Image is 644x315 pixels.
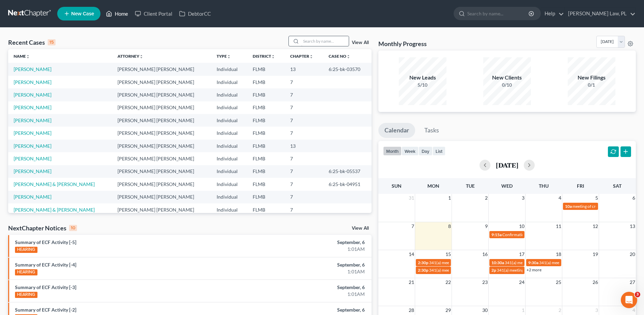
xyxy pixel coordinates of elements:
[14,92,51,98] a: [PERSON_NAME]
[592,222,599,230] span: 12
[635,292,640,297] span: 3
[15,292,37,298] div: HEARING
[539,183,549,189] span: Thu
[418,268,428,273] span: 2:30p
[112,101,211,114] td: [PERSON_NAME] [PERSON_NAME]
[247,88,285,101] td: FLMB
[301,36,349,46] input: Search by name...
[285,63,323,75] td: 13
[253,54,275,59] a: Districtunfold_more
[323,63,371,75] td: 6:25-bk-03570
[112,178,211,190] td: [PERSON_NAME] [PERSON_NAME]
[378,40,427,48] h3: Monthly Progress
[285,140,323,152] td: 13
[247,63,285,75] td: FLMB
[112,114,211,127] td: [PERSON_NAME] [PERSON_NAME]
[253,268,365,275] div: 1:01AM
[8,224,77,232] div: NextChapter Notices
[629,222,636,230] span: 13
[211,191,247,203] td: Individual
[15,247,37,253] div: HEARING
[555,250,562,258] span: 18
[211,88,247,101] td: Individual
[15,284,76,290] a: Summary of ECF Activity [-3]
[429,260,456,265] span: 341(a) meeting
[247,140,285,152] td: FLMB
[447,222,452,230] span: 8
[527,267,541,272] a: +2 more
[565,8,635,20] a: [PERSON_NAME] Law, PL
[8,38,56,46] div: Recent Cases
[112,203,211,216] td: [PERSON_NAME] [PERSON_NAME]
[247,191,285,203] td: FLMB
[419,146,433,156] button: day
[211,63,247,75] td: Individual
[112,76,211,88] td: [PERSON_NAME] [PERSON_NAME]
[253,284,365,291] div: September, 6
[112,165,211,178] td: [PERSON_NAME] [PERSON_NAME]
[285,127,323,139] td: 7
[211,140,247,152] td: Individual
[285,101,323,114] td: 7
[632,306,636,314] span: 4
[26,55,30,59] i: unfold_more
[247,165,285,178] td: FLMB
[14,156,51,161] a: [PERSON_NAME]
[592,250,599,258] span: 19
[346,55,350,59] i: unfold_more
[285,203,323,216] td: 7
[112,88,211,101] td: [PERSON_NAME] [PERSON_NAME]
[518,222,525,230] span: 10
[103,8,131,20] a: Home
[69,225,77,231] div: 10
[112,127,211,139] td: [PERSON_NAME] [PERSON_NAME]
[329,54,350,59] a: Case Nounfold_more
[211,76,247,88] td: Individual
[483,74,531,82] div: New Clients
[285,114,323,127] td: 7
[352,226,369,231] a: View All
[71,11,94,16] span: New Case
[555,278,562,286] span: 25
[14,104,51,110] a: [PERSON_NAME]
[112,152,211,165] td: [PERSON_NAME] [PERSON_NAME]
[541,8,564,20] a: Help
[467,7,530,20] input: Search by name...
[131,8,176,20] a: Client Portal
[253,239,365,246] div: September, 6
[253,246,365,253] div: 1:01AM
[632,194,636,202] span: 6
[484,194,488,202] span: 2
[211,165,247,178] td: Individual
[285,178,323,190] td: 7
[629,278,636,286] span: 27
[447,194,452,202] span: 1
[14,143,51,149] a: [PERSON_NAME]
[595,194,599,202] span: 5
[629,250,636,258] span: 20
[112,191,211,203] td: [PERSON_NAME] [PERSON_NAME]
[285,191,323,203] td: 7
[565,204,572,209] span: 10a
[285,76,323,88] td: 7
[392,183,402,189] span: Sun
[271,55,275,59] i: unfold_more
[518,250,525,258] span: 17
[572,204,608,209] span: meeting of creditors
[491,268,496,273] span: 2p
[14,117,51,123] a: [PERSON_NAME]
[399,82,446,88] div: 5/10
[433,146,445,156] button: list
[518,278,525,286] span: 24
[568,82,615,88] div: 0/1
[139,55,143,59] i: unfold_more
[112,63,211,75] td: [PERSON_NAME] [PERSON_NAME]
[14,168,51,174] a: [PERSON_NAME]
[445,250,452,258] span: 15
[15,307,76,313] a: Summary of ECF Activity [-2]
[247,152,285,165] td: FLMB
[408,278,415,286] span: 21
[253,306,365,313] div: September, 6
[247,76,285,88] td: FLMB
[577,183,584,189] span: Fri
